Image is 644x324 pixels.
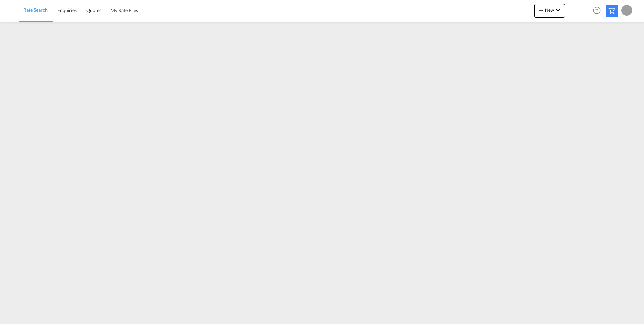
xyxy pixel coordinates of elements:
span: New [537,7,562,13]
button: icon-plus 400-fgNewicon-chevron-down [534,4,565,18]
span: Enquiries [57,7,77,13]
div: Help [591,5,606,17]
span: Quotes [86,7,101,13]
span: Rate Search [23,7,48,13]
md-icon: icon-chevron-down [554,6,562,14]
md-icon: icon-plus 400-fg [537,6,545,14]
span: Help [591,5,603,16]
span: My Rate Files [110,7,138,13]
